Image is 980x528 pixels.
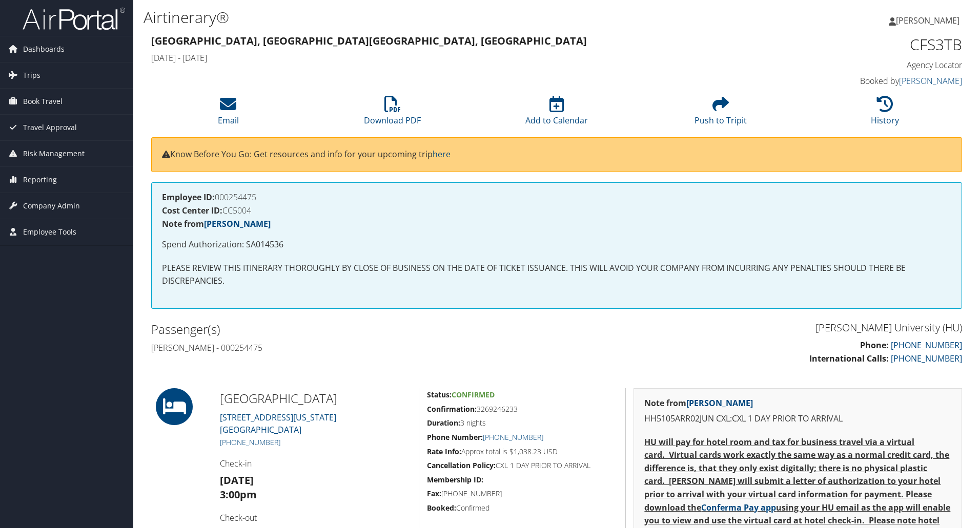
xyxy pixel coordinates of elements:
strong: International Calls: [809,353,889,364]
p: Know Before You Go: Get resources and info for your upcoming trip [162,148,951,161]
a: [PERSON_NAME] [889,5,970,36]
h1: CFS3TB [771,34,962,55]
a: [PERSON_NAME] [686,397,753,409]
span: Confirmed [452,390,495,399]
span: Reporting [23,167,57,193]
strong: Employee ID: [162,192,215,203]
a: History [871,101,899,126]
h3: [PERSON_NAME] University (HU) [564,321,962,335]
h4: [PERSON_NAME] - 000254475 [151,342,549,353]
span: Risk Management [23,141,85,166]
a: [PERSON_NAME] [899,75,962,87]
strong: Membership ID: [427,475,483,484]
span: [PERSON_NAME] [896,15,959,26]
strong: Confirmation: [427,404,477,414]
a: [PHONE_NUMBER] [891,353,962,364]
span: Company Admin [23,193,80,219]
h4: CC5004 [162,206,951,215]
strong: Booked: [427,503,456,513]
strong: Note from [644,397,753,409]
h5: Approx total is $1,038.23 USD [427,447,618,457]
span: Dashboards [23,36,65,62]
h5: Confirmed [427,503,618,513]
strong: Status: [427,390,452,399]
p: Spend Authorization: SA014536 [162,238,951,251]
a: here [433,149,451,160]
a: Push to Tripit [695,101,747,126]
img: airportal-logo.png [23,7,125,31]
h5: 3 nights [427,418,618,428]
strong: [DATE] [220,473,254,487]
a: [PHONE_NUMBER] [891,340,962,351]
strong: Note from [162,218,271,229]
h5: CXL 1 DAY PRIOR TO ARRIVAL [427,460,618,471]
h4: Agency Locator [771,59,962,71]
strong: Rate Info: [427,447,461,456]
strong: 3:00pm [220,488,257,501]
h2: [GEOGRAPHIC_DATA] [220,390,411,407]
a: Download PDF [364,101,421,126]
a: [PERSON_NAME] [204,218,271,229]
h4: Check-out [220,512,411,523]
span: Trips [23,62,40,88]
h5: [PHONE_NUMBER] [427,489,618,499]
strong: Cost Center ID: [162,205,222,216]
span: Employee Tools [23,219,76,245]
a: [PHONE_NUMBER] [483,432,543,442]
span: Travel Approval [23,115,77,140]
strong: Phone: [860,340,889,351]
a: Email [218,101,239,126]
a: Add to Calendar [525,101,588,126]
strong: [GEOGRAPHIC_DATA], [GEOGRAPHIC_DATA] [GEOGRAPHIC_DATA], [GEOGRAPHIC_DATA] [151,34,587,48]
strong: Duration: [427,418,460,428]
h5: 3269246233 [427,404,618,414]
h1: Airtinerary® [144,7,695,28]
h2: Passenger(s) [151,321,549,338]
span: Book Travel [23,89,63,114]
strong: Cancellation Policy: [427,460,496,470]
a: [PHONE_NUMBER] [220,437,280,447]
strong: Fax: [427,489,441,498]
h4: Booked by [771,75,962,87]
a: [STREET_ADDRESS][US_STATE][GEOGRAPHIC_DATA] [220,412,336,435]
h4: [DATE] - [DATE] [151,52,756,64]
a: Conferma Pay app [701,502,776,513]
strong: Phone Number: [427,432,483,442]
h4: Check-in [220,458,411,469]
h4: 000254475 [162,193,951,201]
p: HH5105ARR02JUN CXL:CXL 1 DAY PRIOR TO ARRIVAL [644,412,951,426]
p: PLEASE REVIEW THIS ITINERARY THOROUGHLY BY CLOSE OF BUSINESS ON THE DATE OF TICKET ISSUANCE. THIS... [162,262,951,288]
